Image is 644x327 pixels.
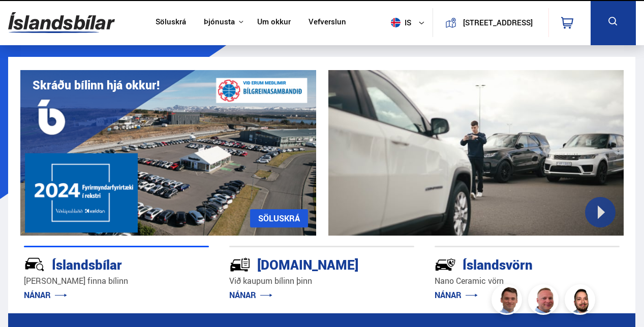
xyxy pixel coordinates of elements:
[493,286,524,316] img: FbJEzSuNWCJXmdc-.webp
[24,254,45,275] img: JRvxyua_JYH6wB4c.svg
[257,17,291,28] a: Um okkur
[229,254,251,275] img: tr5P-W3DuiFaO7aO.svg
[33,78,160,92] h1: Skráðu bílinn hjá okkur!
[229,275,414,287] p: Við kaupum bílinn þinn
[8,6,115,39] img: G0Ugv5HjCgRt.svg
[435,289,478,301] a: NÁNAR
[229,289,272,301] a: NÁNAR
[387,8,433,38] button: is
[435,275,620,287] p: Nano Ceramic vörn
[20,70,316,236] img: eKx6w-_Home_640_.png
[530,286,560,316] img: siFngHWaQ9KaOqBr.png
[229,255,378,273] div: [DOMAIN_NAME]
[566,286,597,316] img: nhp88E3Fdnt1Opn2.png
[250,209,308,227] a: SÖLUSKRÁ
[156,17,186,28] a: Söluskrá
[435,255,584,273] div: Íslandsvörn
[435,254,456,275] img: -Svtn6bYgwAsiwNX.svg
[309,17,346,28] a: Vefverslun
[461,18,535,27] button: [STREET_ADDRESS]
[204,17,235,27] button: Þjónusta
[24,275,209,287] p: [PERSON_NAME] finna bílinn
[24,255,173,273] div: Íslandsbílar
[387,18,412,27] span: is
[24,289,67,301] a: NÁNAR
[439,8,542,37] a: [STREET_ADDRESS]
[391,18,401,27] img: svg+xml;base64,PHN2ZyB4bWxucz0iaHR0cDovL3d3dy53My5vcmcvMjAwMC9zdmciIHdpZHRoPSI1MTIiIGhlaWdodD0iNT...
